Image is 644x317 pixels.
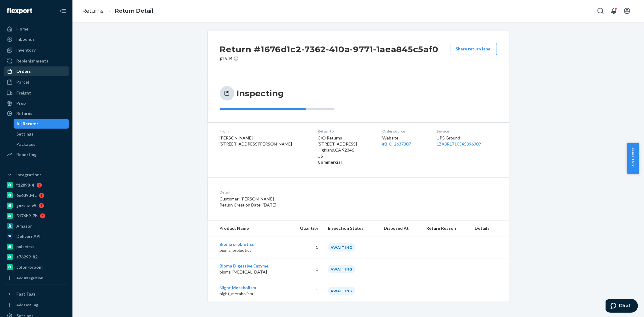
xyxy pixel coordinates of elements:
p: Highland , CA 92346 [318,147,373,153]
button: Close Navigation [57,5,69,17]
div: Integrations [16,172,42,178]
ol: breadcrumbs [77,2,158,20]
div: a76299-82 [16,254,37,260]
a: Inbounds [4,34,69,44]
a: Returns [82,8,104,14]
td: 1 [289,258,323,280]
p: $16.44 [220,56,439,62]
div: Packages [17,141,36,147]
a: pulsetto [4,242,69,251]
div: pulsetto [16,244,34,250]
button: Integrations [4,170,69,180]
a: gnzsuz-v5 [4,201,69,210]
div: Inbounds [16,36,35,42]
div: AWAITING [328,243,355,251]
iframe: Opens a widget where you can chat to one of our agents [606,299,638,314]
a: Return Detail [115,8,153,14]
div: Amazon [16,223,33,229]
div: Parcel [16,79,29,85]
a: colon-broom [4,262,69,272]
div: Freight [16,90,31,96]
strong: Commercial [318,159,342,165]
div: Prep [16,100,26,106]
a: f12898-4 [4,180,69,190]
a: Bioma probiotics [220,242,254,247]
div: Settings [17,131,34,137]
a: #BIO-2637307 [383,141,411,146]
a: Reporting [4,150,69,159]
p: [STREET_ADDRESS] [318,141,373,147]
p: bioma_[MEDICAL_DATA] [220,269,284,275]
td: 1 [289,236,323,258]
a: a76299-82 [4,252,69,262]
div: gnzsuz-v5 [16,203,36,209]
th: Return Reason [421,220,470,236]
dt: Detail [220,190,387,195]
a: Packages [14,139,69,149]
h2: Return #1676d1c2-7362-410a-9771-1aea845c5af0 [220,43,439,56]
div: Orders [16,68,31,74]
a: Bioma Digestive Enzyme [220,263,269,268]
p: night_metabolism [220,291,284,297]
p: Customer: [PERSON_NAME] [220,196,387,202]
a: Deliverr API [4,232,69,241]
a: Night Metabolism [220,285,256,290]
div: Deliverr API [16,233,40,239]
dt: Order source [383,129,427,134]
button: Share return label [451,43,497,55]
a: Returns [4,109,69,118]
div: Home [16,26,28,32]
th: Details [470,220,509,236]
a: All Returns [14,119,69,129]
a: Orders [4,66,69,76]
h3: Inspecting [237,88,284,99]
div: AWAITING [328,287,355,295]
p: bioma_probiotics [220,247,284,253]
div: All Returns [17,121,39,127]
div: f12898-4 [16,182,34,188]
span: [PERSON_NAME] [STREET_ADDRESS][PERSON_NAME] [220,135,292,146]
dt: From [220,129,308,134]
a: Inventory [4,45,69,55]
button: Open Search Box [594,5,607,17]
p: Return Creation Date : [DATE] [220,202,387,208]
div: Replenishments [16,58,48,64]
p: US [318,153,373,159]
a: 6e639d-fc [4,191,69,200]
a: Replenishments [4,56,69,66]
div: Add Fast Tag [16,302,38,307]
div: Website [383,135,427,147]
button: Open account menu [621,5,633,17]
a: Home [4,24,69,34]
a: Prep [4,98,69,108]
th: Product Name [208,220,289,236]
dt: Service [437,129,497,134]
div: 6e639d-fc [16,192,37,198]
td: 1 [289,280,323,302]
a: Amazon [4,221,69,231]
th: Quantity [289,220,323,236]
a: Parcel [4,77,69,87]
p: C/O Returns [318,135,373,141]
div: Returns [16,110,32,117]
a: Add Integration [4,274,69,282]
a: Freight [4,88,69,98]
div: Reporting [16,152,37,158]
img: Flexport logo [7,8,32,14]
button: Help Center [627,143,639,174]
div: AWAITING [328,265,355,273]
dt: Return to [318,129,373,134]
button: Open notifications [608,5,620,17]
div: colon-broom [16,264,43,270]
div: Inventory [16,47,36,53]
button: Fast Tags [4,289,69,299]
span: UPS Ground [437,135,460,140]
a: Add Fast Tag [4,301,69,309]
div: Fast Tags [16,291,36,297]
a: 5176b9-7b [4,211,69,221]
th: Disposed At [379,220,422,236]
a: Settings [14,129,69,139]
a: 1ZX8R1710345896909 [437,141,481,146]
